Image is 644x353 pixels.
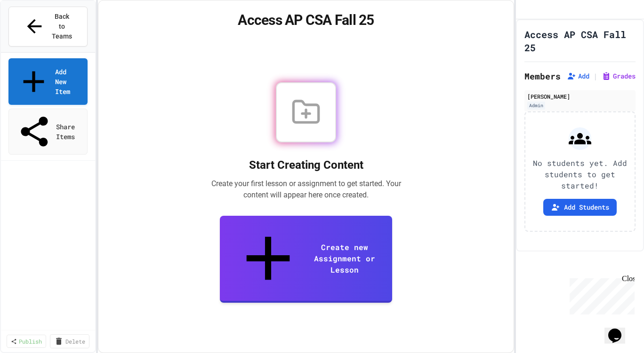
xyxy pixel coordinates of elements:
[110,12,502,29] h1: Access AP CSA Fall 25
[8,109,88,155] a: Share Items
[50,334,89,348] a: Delete
[8,7,88,47] button: Back to Teams
[567,71,589,81] button: Add
[524,28,632,54] h1: Access AP CSA Fall 25
[527,102,545,110] div: Admin
[51,12,73,41] span: Back to Teams
[604,315,635,344] iframe: chat widget
[4,4,65,60] div: Chat with us now!Close
[566,275,635,314] iframe: chat widget
[201,178,411,201] p: Create your first lesson or assignment to get started. Your content will appear here once created.
[8,58,88,105] a: Add New Item
[220,216,392,303] a: Create new Assignment or Lesson
[7,335,46,348] a: Publish
[201,157,411,173] h2: Start Creating Content
[602,71,636,81] button: Grades
[543,199,617,216] button: Add Students
[527,92,633,101] div: [PERSON_NAME]
[533,157,627,191] p: No students yet. Add students to get started!
[524,70,561,83] h2: Members
[593,71,598,82] span: |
